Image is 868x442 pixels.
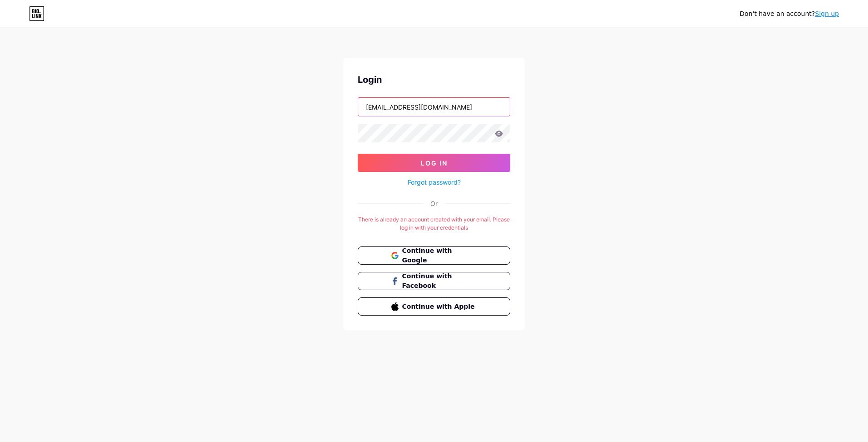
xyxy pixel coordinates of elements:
span: Log In [421,159,448,167]
a: Sign up [815,10,839,17]
div: Don't have an account? [740,9,839,19]
button: Continue with Facebook [358,272,510,290]
div: Or [430,199,438,208]
button: Continue with Google [358,246,510,265]
a: Forgot password? [408,177,461,187]
input: Username [358,98,510,116]
span: Continue with Apple [402,302,477,311]
button: Continue with Apple [358,297,510,316]
div: Login [358,73,510,86]
span: Continue with Google [402,246,477,265]
div: There is already an account created with your email. Please log in with your credentials [358,216,510,232]
span: Continue with Facebook [402,271,477,291]
button: Log In [358,154,510,172]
